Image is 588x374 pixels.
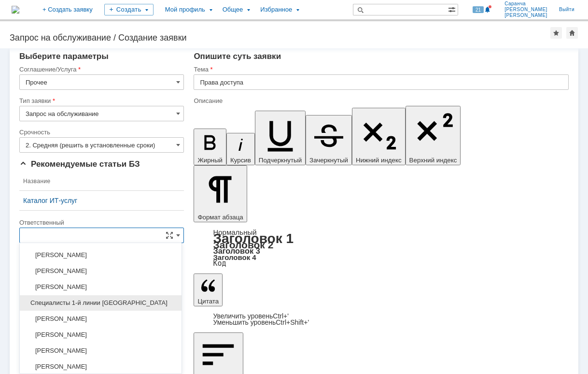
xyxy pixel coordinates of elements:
[12,6,19,14] a: Перейти на домашнюю страницу
[213,228,256,236] a: Нормальный
[230,157,251,164] span: Курсив
[273,312,289,320] span: Ctrl+'
[194,165,247,222] button: Формат абзаца
[504,1,547,7] span: Саранча
[197,298,219,305] span: Цитата
[194,229,569,267] div: Формат абзаца
[213,318,309,326] a: Decrease
[448,4,458,14] span: Расширенный поиск
[213,253,256,261] a: Заголовок 4
[104,4,154,15] div: Создать
[473,6,484,13] span: 21
[19,66,182,72] div: Соглашение/Услуга
[550,27,562,39] div: Добавить в избранное
[504,7,547,13] span: [PERSON_NAME]
[12,6,19,14] img: logo
[213,231,294,246] a: Заголовок 1
[197,214,243,221] span: Формат абзаца
[409,157,457,164] span: Верхний индекс
[566,27,578,39] div: Сделать домашней страницей
[26,331,176,339] span: [PERSON_NAME]
[306,115,352,165] button: Зачеркнутый
[19,219,182,226] div: Ответственный
[26,347,176,355] span: [PERSON_NAME]
[26,251,176,259] span: [PERSON_NAME]
[26,283,176,291] span: [PERSON_NAME]
[352,108,406,165] button: Нижний индекс
[194,273,223,306] button: Цитата
[194,66,567,72] div: Тема
[255,111,306,165] button: Подчеркнутый
[19,172,184,191] th: Название
[194,313,569,326] div: Цитата
[26,299,176,307] span: Специалисты 1-й линии [GEOGRAPHIC_DATA]
[213,239,273,250] a: Заголовок 2
[194,52,281,61] span: Опишите суть заявки
[4,4,141,43] div: Прошу предоставить права доступа Чтение/Запись специалисту [PERSON_NAME] ресурсу \\runofsv0001\sa...
[26,363,176,371] span: [PERSON_NAME]
[19,129,182,135] div: Срочность
[226,133,255,165] button: Курсив
[23,197,180,204] a: Каталог ИТ-услуг
[197,157,223,164] span: Жирный
[19,98,182,104] div: Тип заявки
[406,106,461,165] button: Верхний индекс
[259,157,302,164] span: Подчеркнутый
[356,157,402,164] span: Нижний индекс
[194,98,567,104] div: Описание
[504,13,547,18] span: [PERSON_NAME]
[10,33,550,43] div: Запрос на обслуживание / Создание заявки
[194,129,226,165] button: Жирный
[309,157,348,164] span: Зачеркнутый
[26,315,176,323] span: [PERSON_NAME]
[19,52,109,61] span: Выберите параметры
[213,312,289,320] a: Increase
[276,318,309,326] span: Ctrl+Shift+'
[213,259,226,268] a: Код
[166,231,173,239] span: Сложная форма
[19,159,140,169] span: Рекомендуемые статьи БЗ
[213,246,260,255] a: Заголовок 3
[26,267,176,275] span: [PERSON_NAME]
